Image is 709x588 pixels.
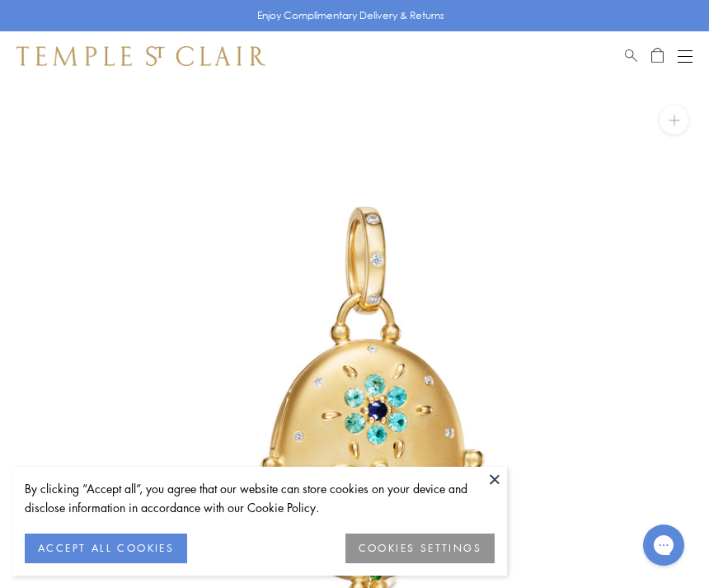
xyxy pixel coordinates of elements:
[678,46,693,66] button: Open navigation
[257,7,444,24] p: Enjoy Complimentary Delivery & Returns
[635,519,693,572] iframe: Gorgias live chat messenger
[651,46,664,66] a: Open Shopping Bag
[25,534,187,563] button: ACCEPT ALL COOKIES
[25,479,495,517] div: By clicking “Accept all”, you agree that our website can store cookies on your device and disclos...
[345,534,495,563] button: COOKIES SETTINGS
[625,46,637,66] a: Search
[16,46,265,66] img: Temple St. Clair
